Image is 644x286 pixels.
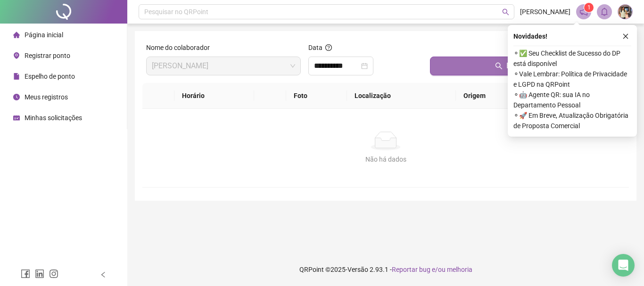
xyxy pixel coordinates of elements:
img: 90509 [618,5,632,19]
span: linkedin [35,269,44,278]
th: Origem [456,83,535,109]
span: ⚬ ✅ Seu Checklist de Sucesso do DP está disponível [513,48,631,69]
span: [PERSON_NAME] [520,7,570,17]
th: Localização [347,83,456,109]
span: 1 [587,4,591,11]
span: ⚬ Vale Lembrar: Política de Privacidade e LGPD na QRPoint [513,69,631,90]
span: ⚬ 🚀 Em Breve, Atualização Obrigatória de Proposta Comercial [513,110,631,131]
span: notification [579,8,588,16]
span: left [100,271,107,278]
span: Página inicial [25,31,63,39]
span: close [622,33,629,40]
label: Nome do colaborador [146,42,216,53]
span: schedule [13,114,20,121]
span: Minhas solicitações [25,114,82,122]
span: clock-circle [13,94,20,100]
span: Versão [347,266,368,273]
button: Buscar registros [430,57,625,75]
span: Espelho de ponto [25,73,75,80]
div: Não há dados [154,154,618,164]
th: Horário [174,83,255,109]
span: Meus registros [25,93,68,101]
div: Open Intercom Messenger [612,254,635,277]
footer: QRPoint © 2025 - 2.93.1 - [127,253,644,286]
th: Foto [286,83,347,109]
span: ⚬ 🤖 Agente QR: sua IA no Departamento Pessoal [513,90,631,110]
span: environment [13,52,20,59]
span: search [495,62,503,70]
span: Reportar bug e/ou melhoria [392,266,472,273]
span: facebook [21,269,30,278]
span: Novidades ! [513,31,547,41]
span: bell [600,8,609,16]
span: LUIS ALESSANDRO MORAIS DOS SANTOS [152,57,295,75]
span: question-circle [325,44,332,51]
span: home [13,32,20,38]
span: Data [308,44,322,51]
span: file [13,73,20,80]
span: search [502,8,509,16]
sup: 1 [584,3,594,12]
span: Buscar registros [506,60,560,72]
span: Registrar ponto [25,52,70,59]
span: instagram [49,269,58,278]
